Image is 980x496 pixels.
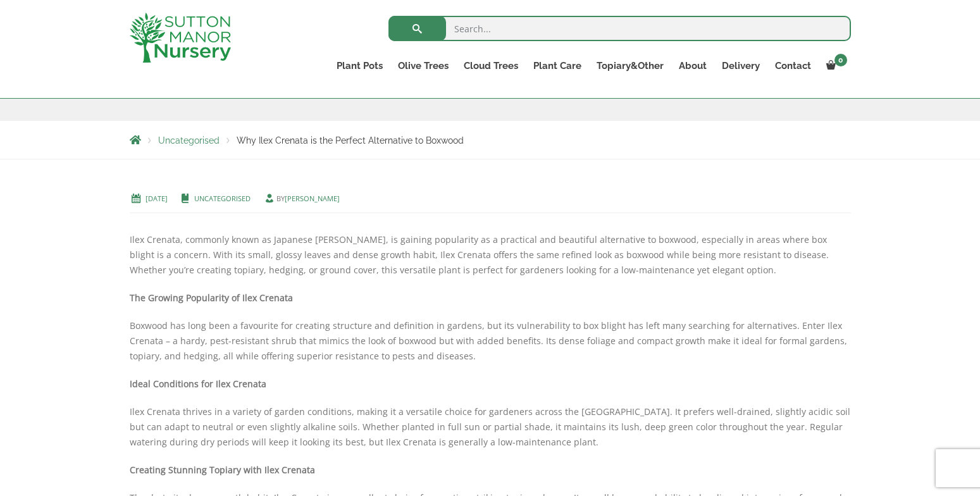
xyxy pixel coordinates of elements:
[130,318,851,364] p: Boxwood has long been a favourite for creating structure and definition in gardens, but its vulne...
[146,194,168,203] a: [DATE]
[819,57,851,75] a: 0
[767,57,819,75] a: Contact
[589,57,671,75] a: Topiary&Other
[130,378,266,390] strong: Ideal Conditions for Ilex Crenata
[130,13,231,63] img: logo
[263,194,340,203] span: by
[329,57,390,75] a: Plant Pots
[130,464,315,476] strong: Creating Stunning Topiary with Ilex Crenata
[130,185,851,278] p: Ilex Crenata, commonly known as Japanese [PERSON_NAME], is gaining popularity as a practical and ...
[158,135,220,146] a: Uncategorised
[285,194,340,203] a: [PERSON_NAME]
[714,57,767,75] a: Delivery
[388,16,851,41] input: Search...
[237,135,464,146] span: Why Ilex Crenata is the Perfect Alternative to Boxwood
[456,57,526,75] a: Cloud Trees
[130,404,851,450] p: Ilex Crenata thrives in a variety of garden conditions, making it a versatile choice for gardener...
[671,57,714,75] a: About
[834,54,847,66] span: 0
[390,57,456,75] a: Olive Trees
[194,194,251,203] a: Uncategorised
[130,135,851,145] nav: Breadcrumbs
[130,292,293,304] strong: The Growing Popularity of Ilex Crenata
[526,57,589,75] a: Plant Care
